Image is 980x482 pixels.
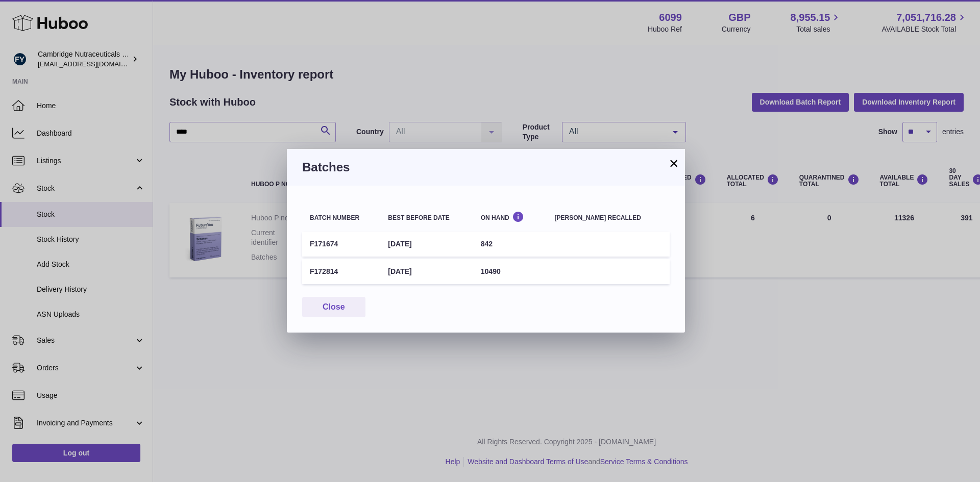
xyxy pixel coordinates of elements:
[302,297,365,318] button: Close
[473,259,547,284] td: 10490
[668,157,680,169] button: ×
[380,259,473,284] td: [DATE]
[302,232,380,257] td: F171674
[481,211,540,221] div: On Hand
[380,232,473,257] td: [DATE]
[473,232,547,257] td: 842
[302,159,670,175] h3: Batches
[302,259,380,284] td: F172814
[555,215,662,221] div: [PERSON_NAME] recalled
[388,215,465,221] div: Best before date
[310,215,373,221] div: Batch number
